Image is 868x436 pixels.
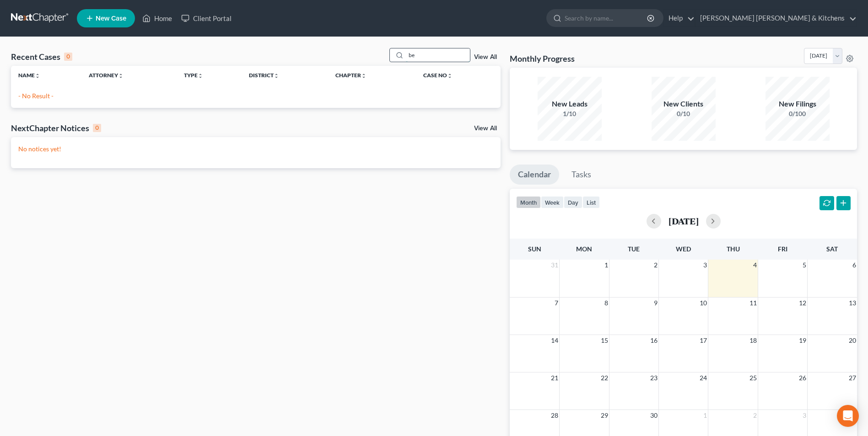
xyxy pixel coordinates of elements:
span: New Case [96,15,126,22]
span: 18 [749,335,758,346]
span: 26 [798,372,807,383]
a: View All [474,54,497,60]
span: 22 [600,372,609,383]
span: 5 [802,260,807,271]
div: New Filings [766,99,830,109]
span: Tue [628,245,640,253]
span: 21 [550,372,559,383]
span: Wed [676,245,691,253]
span: 13 [848,298,857,308]
div: Recent Cases [11,51,72,62]
div: New Clients [652,99,716,109]
span: 1 [604,260,609,271]
a: Client Portal [177,10,236,27]
span: 6 [852,260,857,271]
div: 0 [93,124,101,132]
input: Search by name... [565,10,648,27]
a: Typeunfold_more [184,72,203,79]
button: month [516,196,541,208]
span: 28 [550,410,559,421]
span: 3 [702,260,708,271]
span: 30 [649,410,658,421]
span: 8 [604,298,609,308]
span: 15 [600,335,609,346]
span: 10 [699,298,708,308]
i: unfold_more [361,73,367,79]
input: Search by name... [406,48,470,62]
button: week [541,196,564,208]
a: Help [664,10,695,27]
h2: [DATE] [669,216,699,226]
span: 7 [554,298,559,308]
div: New Leads [538,99,602,109]
i: unfold_more [118,73,124,79]
i: unfold_more [274,73,279,79]
a: Chapterunfold_more [335,72,367,79]
a: Nameunfold_more [18,72,40,79]
span: 2 [752,410,758,421]
p: No notices yet! [18,144,493,154]
button: day [564,196,582,208]
span: 3 [802,410,807,421]
a: [PERSON_NAME] [PERSON_NAME] & Kitchens [695,10,857,27]
a: Districtunfold_more [249,72,279,79]
span: 19 [798,335,807,346]
span: 16 [649,335,658,346]
span: 14 [550,335,559,346]
div: NextChapter Notices [11,122,101,133]
div: 1/10 [538,109,602,118]
i: unfold_more [447,73,453,79]
span: 4 [752,260,758,271]
a: Tasks [563,165,599,185]
span: 9 [653,298,658,308]
a: Calendar [510,165,559,185]
div: 0/100 [766,109,830,118]
span: 2 [653,260,658,271]
p: - No Result - [18,91,493,101]
i: unfold_more [35,73,40,79]
span: Sat [826,245,838,253]
span: Mon [576,245,592,253]
span: 1 [702,410,708,421]
span: 17 [699,335,708,346]
span: Fri [778,245,787,253]
i: unfold_more [198,73,203,79]
a: Case Nounfold_more [423,72,453,79]
span: 24 [699,372,708,383]
button: list [582,196,600,208]
span: Sun [528,245,541,253]
span: Thu [727,245,740,253]
a: Home [138,10,177,27]
span: 29 [600,410,609,421]
div: Open Intercom Messenger [837,405,859,427]
a: Attorneyunfold_more [89,72,124,79]
span: 31 [550,260,559,271]
a: View All [474,125,497,132]
span: 25 [749,372,758,383]
span: 27 [848,372,857,383]
span: 20 [848,335,857,346]
span: 11 [749,298,758,308]
div: 0 [64,53,72,61]
span: 12 [798,298,807,308]
div: 0/10 [652,109,716,118]
h3: Monthly Progress [510,53,575,64]
span: 23 [649,372,658,383]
